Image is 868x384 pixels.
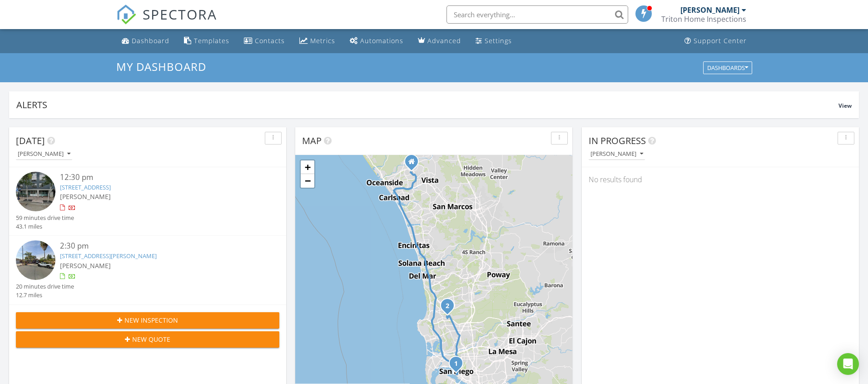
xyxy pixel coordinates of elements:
[694,36,747,45] div: Support Center
[346,33,407,50] a: Automations (Basic)
[16,99,838,111] div: Alerts
[118,33,173,50] a: Dashboard
[661,15,746,24] div: Triton Home Inspections
[707,65,748,71] div: Dashboards
[360,36,403,45] div: Automations
[16,172,279,231] a: 12:30 pm [STREET_ADDRESS] [PERSON_NAME] 59 minutes drive time 43.1 miles
[446,5,628,24] input: Search everything...
[194,36,229,45] div: Templates
[301,160,314,174] a: Zoom in
[60,172,258,183] div: 12:30 pm
[456,363,461,369] div: 101 Market St Unit 304, San Diego, CA 92101
[310,36,335,45] div: Metrics
[16,172,55,211] img: streetview
[60,240,258,252] div: 2:30 pm
[589,148,645,160] button: [PERSON_NAME]
[582,167,859,192] div: No results found
[16,214,74,222] div: 59 minutes drive time
[60,252,157,260] a: [STREET_ADDRESS][PERSON_NAME]
[124,315,178,325] span: New Inspection
[16,312,279,329] button: New Inspection
[447,305,453,311] div: 4950 Whipple Way, San Diego, CA 92122
[703,61,752,74] button: Dashboards
[16,291,74,299] div: 12.7 miles
[296,33,339,50] a: Metrics
[590,151,643,157] div: [PERSON_NAME]
[301,174,314,188] a: Zoom out
[18,151,70,157] div: [PERSON_NAME]
[16,222,74,231] div: 43.1 miles
[240,33,288,50] a: Contacts
[60,183,111,191] a: [STREET_ADDRESS]
[446,303,449,309] i: 2
[132,334,170,344] span: New Quote
[454,361,458,367] i: 1
[116,5,136,25] img: The Best Home Inspection Software - Spectora
[132,36,169,45] div: Dashboard
[838,102,852,110] span: View
[116,59,206,74] span: My Dashboard
[680,5,739,15] div: [PERSON_NAME]
[60,261,111,270] span: [PERSON_NAME]
[16,240,279,299] a: 2:30 pm [STREET_ADDRESS][PERSON_NAME] [PERSON_NAME] 20 minutes drive time 12.7 miles
[414,33,465,50] a: Advanced
[60,192,111,201] span: [PERSON_NAME]
[255,36,285,45] div: Contacts
[16,240,55,280] img: streetview
[412,161,417,167] div: 4546 AVENIDA PRIVADO, OCEANSIDE CALIFORNIA 92057
[116,12,217,31] a: SPECTORA
[472,33,516,50] a: Settings
[589,135,646,147] span: In Progress
[180,33,233,50] a: Templates
[681,33,750,50] a: Support Center
[485,36,512,45] div: Settings
[302,135,322,147] span: Map
[427,36,461,45] div: Advanced
[16,331,279,348] button: New Quote
[16,135,45,147] span: [DATE]
[837,353,859,375] div: Open Intercom Messenger
[143,5,217,24] span: SPECTORA
[16,282,74,291] div: 20 minutes drive time
[16,148,72,160] button: [PERSON_NAME]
